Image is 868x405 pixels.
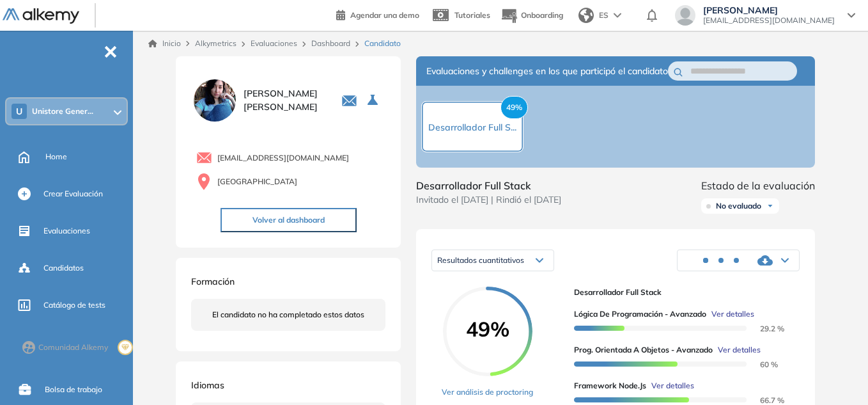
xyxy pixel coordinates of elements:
[416,193,561,207] span: Invitado el [DATE] | Rindió el [DATE]
[416,178,561,193] span: Desarrollador Full Stack
[578,8,594,23] img: world
[706,308,754,320] button: Ver detalles
[713,344,761,356] button: Ver detalles
[574,380,646,392] span: Framework Node.js
[574,287,789,298] span: Desarrollador Full Stack
[443,319,532,339] span: 49%
[745,360,778,369] span: 60 %
[43,225,90,237] span: Evaluaciones
[45,151,67,163] span: Home
[251,38,297,48] a: Evaluaciones
[426,65,668,78] span: Evaluaciones y challenges en los que participó el candidato
[428,122,516,133] span: Desarrollador Full S...
[148,38,181,49] a: Inicio
[614,13,621,18] img: arrow
[191,379,224,391] span: Idiomas
[217,152,349,164] span: [EMAIL_ADDRESS][DOMAIN_NAME]
[45,384,102,395] span: Bolsa de trabajo
[311,38,350,48] a: Dashboard
[3,8,79,24] img: Logo
[244,87,326,114] span: [PERSON_NAME] [PERSON_NAME]
[16,106,22,116] span: U
[191,77,238,124] img: PROFILE_MENU_LOGO_USER
[711,308,754,320] span: Ver detalles
[745,324,784,333] span: 29.2 %
[703,15,835,26] span: [EMAIL_ADDRESS][DOMAIN_NAME]
[43,262,84,274] span: Candidatos
[701,178,815,193] span: Estado de la evaluación
[43,299,105,311] span: Catálogo de tests
[574,308,706,320] span: Lógica de Programación - Avanzado
[221,208,357,232] button: Volver al dashboard
[745,395,784,405] span: 66.7 %
[364,38,401,49] span: Candidato
[651,380,694,392] span: Ver detalles
[32,106,93,116] span: Unistore Gener...
[350,10,419,20] span: Agendar una demo
[217,176,297,187] span: [GEOGRAPHIC_DATA]
[212,309,364,321] span: El candidato no ha completado estos datos
[599,10,608,21] span: ES
[191,276,235,287] span: Formación
[718,344,761,356] span: Ver detalles
[703,5,835,15] span: [PERSON_NAME]
[521,10,563,20] span: Onboarding
[362,89,385,112] button: Seleccione la evaluación activa
[195,38,236,48] span: Alkymetrics
[646,380,694,392] button: Ver detalles
[442,386,533,398] a: Ver análisis de proctoring
[574,344,713,356] span: Prog. Orientada a Objetos - Avanzado
[500,2,563,29] button: Onboarding
[454,10,490,20] span: Tutoriales
[766,202,774,210] img: Ícono de flecha
[500,96,528,119] span: 49%
[336,6,419,22] a: Agendar una demo
[437,255,524,265] span: Resultados cuantitativos
[716,201,761,211] span: No evaluado
[43,188,103,200] span: Crear Evaluación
